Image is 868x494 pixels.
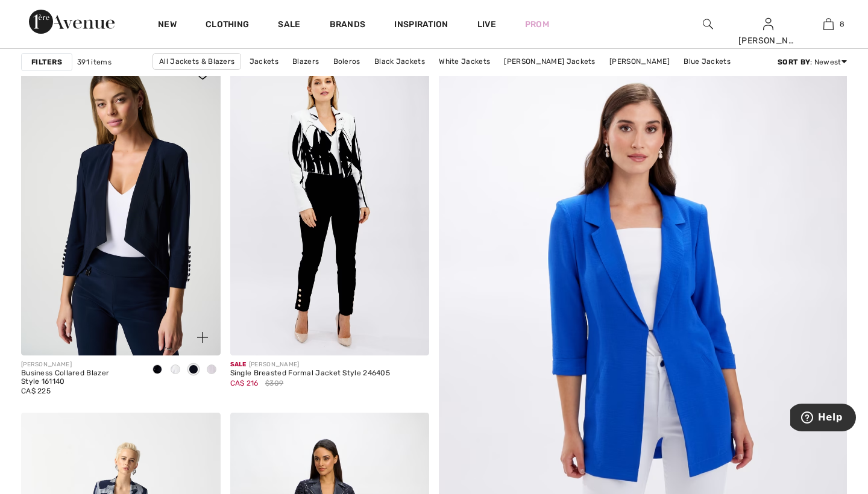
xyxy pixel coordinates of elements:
a: New [158,19,177,32]
img: My Info [763,17,773,31]
div: Business Collared Blazer Style 161140 [21,369,139,386]
span: Inspiration [394,19,448,32]
div: Single Breasted Formal Jacket Style 246405 [230,369,391,378]
a: Jackets [244,54,285,69]
a: Sign In [763,18,773,30]
strong: Sort By [778,58,810,66]
a: Clothing [206,19,249,32]
strong: Filters [31,57,62,67]
span: CA$ 216 [230,379,259,387]
img: Single Breasted Formal Jacket Style 246405. Offwhite/black [230,57,430,355]
a: Prom [525,18,549,31]
a: Blazers [286,54,325,69]
span: Sale [230,361,247,368]
a: Black Jackets [368,54,431,69]
a: Boleros [327,54,366,69]
a: [PERSON_NAME] [603,54,676,69]
img: plus_v2.svg [197,332,208,343]
div: Midnight Blue 40 [184,360,203,380]
img: My Bag [823,17,834,31]
img: Business Collared Blazer Style 161140. Black [21,57,221,355]
a: 8 [799,17,858,31]
iframe: Opens a widget where you can find more information [790,404,856,434]
a: White Jackets [433,54,496,69]
a: Sale [278,19,300,32]
a: All Jackets & Blazers [153,53,241,70]
img: search the website [703,17,713,31]
div: [PERSON_NAME] [230,360,391,369]
a: Live [477,18,496,31]
div: Black [148,360,166,380]
div: : Newest [778,57,847,67]
a: [PERSON_NAME] Jackets [498,54,601,69]
span: $309 [265,378,283,389]
img: 1ère Avenue [29,10,115,34]
div: [PERSON_NAME] [21,360,139,369]
div: Vanilla [166,360,184,380]
div: Mother of pearl [203,360,221,380]
a: Brands [330,19,366,32]
span: CA$ 225 [21,387,51,395]
span: 391 items [77,57,112,67]
a: Blue Jackets [678,54,737,69]
span: 8 [840,19,844,30]
div: [PERSON_NAME] [738,34,797,47]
